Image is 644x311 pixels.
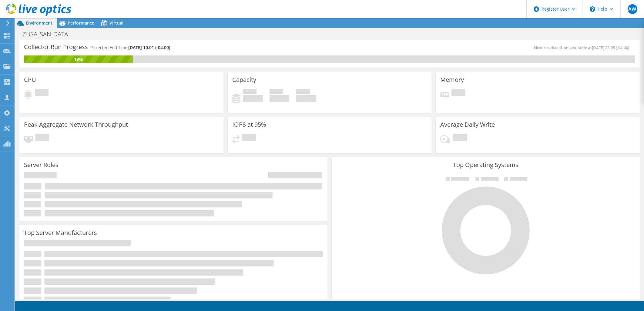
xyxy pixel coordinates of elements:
h3: Top Operating Systems [336,162,635,168]
span: Pending [453,134,467,142]
span: Total [296,89,310,95]
h3: Server Roles [24,162,59,168]
h3: Capacity [232,76,256,83]
span: Free [270,89,283,95]
span: Used [243,89,257,95]
span: AW [628,4,637,14]
h3: Peak Aggregate Network Throughput [24,121,128,128]
span: Pending [35,134,49,142]
h3: IOPS at 95% [232,121,266,128]
span: Next recalculation available at [534,45,632,50]
svg: \n [590,6,595,12]
span: Environment [26,20,52,26]
h4: 0 GiB [296,95,316,102]
span: Pending [242,134,256,142]
span: Pending [451,89,465,97]
h3: CPU [24,76,36,83]
h3: Memory [440,76,464,83]
span: Virtual [109,20,123,26]
span: Performance [68,20,94,26]
h3: Top Server Manufacturers [24,229,97,236]
h4: Projected End Time: [90,44,170,51]
div: 18% [24,56,133,63]
span: [DATE] 10:01 (-04:00) [128,45,170,50]
span: [DATE] 22:05 (-04:00) [592,45,629,50]
h4: 0 GiB [243,95,263,102]
span: Pending [35,89,49,97]
h4: 0 GiB [270,95,289,102]
h1: ZUSA_SAN_DATA [20,31,77,38]
h3: Average Daily Write [440,121,495,128]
